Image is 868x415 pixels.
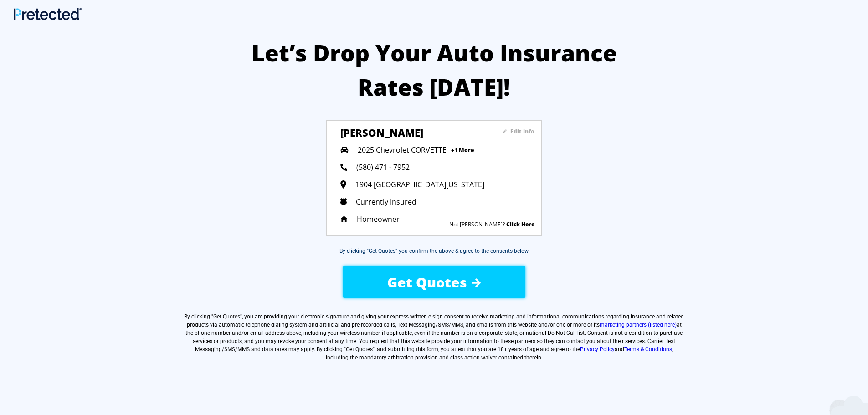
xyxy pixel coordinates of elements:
a: marketing partners (listed here) [600,322,677,328]
a: Privacy Policy [580,346,615,353]
span: +1 More [451,146,474,154]
span: 1904 [GEOGRAPHIC_DATA][US_STATE] [355,179,484,190]
h3: [PERSON_NAME] [340,126,475,139]
span: Get Quotes [387,273,467,292]
div: By clicking "Get Quotes" you confirm the above & agree to the consents below [339,247,529,255]
img: Main Logo [14,8,82,20]
sapn: Not [PERSON_NAME]? [449,220,505,228]
span: (580) 471 - 7952 [356,162,410,172]
sapn: Edit Info [510,128,534,135]
h2: Let’s Drop Your Auto Insurance Rates [DATE]! [243,36,625,104]
button: Get Quotes [343,266,525,298]
span: Currently Insured [356,197,416,207]
span: 2025 Chevrolet CORVETTE [358,145,447,155]
span: Homeowner [357,214,400,224]
a: Click Here [506,220,534,228]
a: Terms & Conditions [624,346,672,353]
span: Get Quotes [213,313,240,320]
label: By clicking " ", you are providing your electronic signature and giving your express written e-si... [184,313,685,362]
